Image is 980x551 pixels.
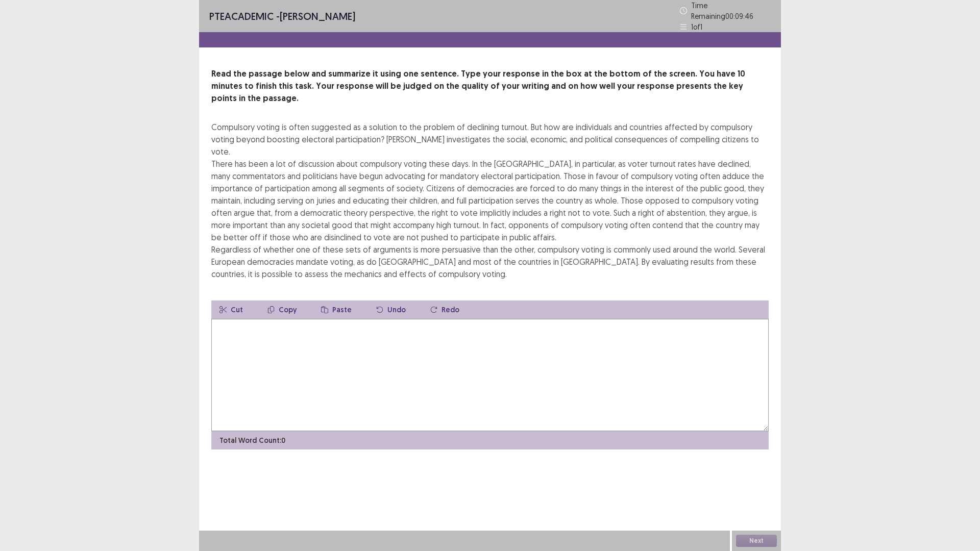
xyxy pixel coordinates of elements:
[313,300,360,319] button: Paste
[219,435,285,446] p: Total Word Count: 0
[211,300,251,319] button: Cut
[211,121,769,280] div: Compulsory voting is often suggested as a solution to the problem of declining turnout. But how a...
[422,300,468,319] button: Redo
[691,21,702,32] p: 1 of 1
[259,300,305,319] button: Copy
[211,68,769,105] p: Read the passage below and summarize it using one sentence. Type your response in the box at the ...
[209,10,274,22] span: PTE academic
[368,300,414,319] button: Undo
[209,9,355,24] p: - [PERSON_NAME]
